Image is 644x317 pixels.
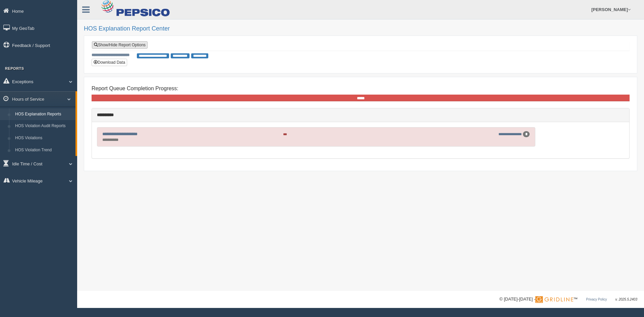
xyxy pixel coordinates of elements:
a: Privacy Policy [586,298,607,301]
img: Gridline [535,296,573,303]
h4: Report Queue Completion Progress: [92,86,630,92]
a: HOS Violation Trend [12,144,75,156]
button: Download Data [92,59,127,66]
a: HOS Violations [12,132,75,144]
span: v. 2025.5.2403 [615,298,637,301]
a: HOS Explanation Reports [12,108,75,120]
a: HOS Violation Audit Reports [12,120,75,132]
a: Show/Hide Report Options [92,41,148,49]
h2: HOS Explanation Report Center [84,25,637,32]
div: © [DATE]-[DATE] - ™ [499,296,637,303]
